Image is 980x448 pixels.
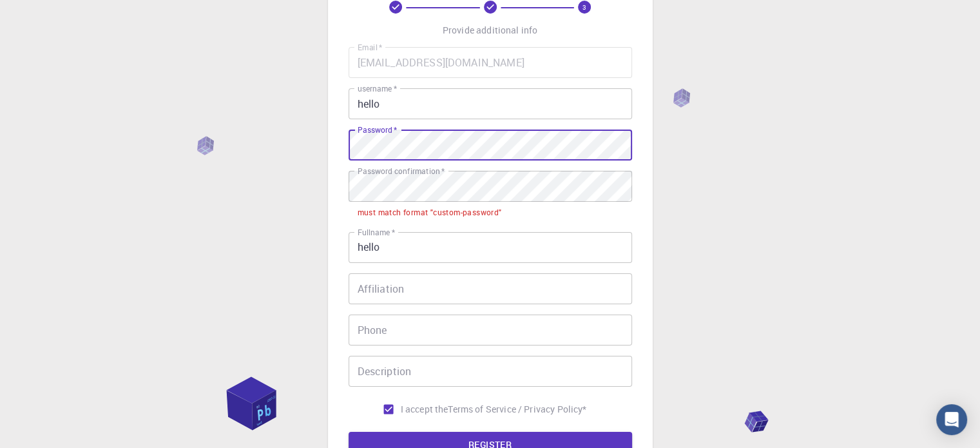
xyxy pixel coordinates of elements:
[448,403,586,416] a: Terms of Service / Privacy Policy*
[936,404,967,435] div: Open Intercom Messenger
[582,3,586,12] text: 3
[448,403,586,416] p: Terms of Service / Privacy Policy *
[401,403,448,416] span: I accept the
[358,206,502,219] div: must match format "custom-password"
[358,83,397,94] label: username
[443,24,537,37] p: Provide additional info
[358,166,445,177] label: Password confirmation
[358,227,395,238] label: Fullname
[358,124,397,135] label: Password
[358,42,382,53] label: Email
